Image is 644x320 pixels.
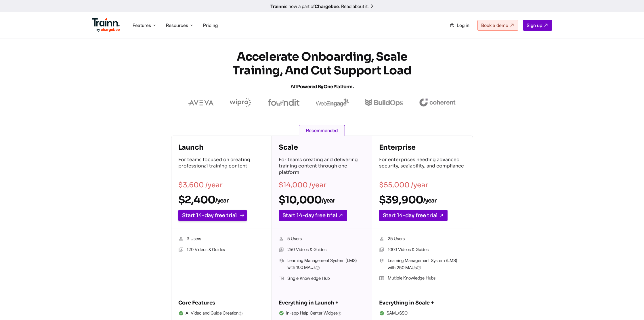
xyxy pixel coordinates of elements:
[178,143,265,152] h4: Launch
[299,125,345,136] span: Recommended
[178,181,223,189] s: $3,600 /year
[279,210,347,221] a: Start 14-day free trial
[388,257,466,271] span: Learning Management System (LMS) with 250 MAUs
[379,310,466,317] li: SAML/SSO
[203,22,218,28] a: Pricing
[286,310,342,317] span: In-app Help Center Widget
[379,235,466,243] li: 25 Users
[379,298,466,307] h5: Everything in Scale +
[287,257,365,271] span: Learning Management System (LMS) with 100 MAUs
[178,210,247,221] a: Start 14-day free trial
[379,210,448,221] a: Start 14-day free trial
[133,22,151,28] span: Features
[365,99,403,106] img: buildops logo
[279,181,326,189] s: $14,000 /year
[379,157,466,177] p: For enterprises needing advanced security, scalability, and compliance
[315,3,339,9] b: Chargebee
[215,197,228,204] sub: /year
[379,193,466,206] h2: $39,900
[379,246,466,254] li: 1000 Videos & Guides
[279,298,365,307] h5: Everything in Launch +
[279,157,365,177] p: For teams creating and delivering training content through one platform
[446,20,473,30] a: Log in
[230,98,251,107] img: wipro logo
[379,275,466,282] li: Multiple Knowledge Hubs
[379,143,466,152] h4: Enterprise
[279,235,365,243] li: 5 Users
[419,99,456,107] img: coherent logo
[178,246,265,254] li: 120 Videos & Guides
[379,181,428,189] s: $55,000 /year
[279,143,365,152] h4: Scale
[423,197,436,204] sub: /year
[186,310,243,317] span: AI Video and Guide Creation
[481,22,508,28] span: Book a demo
[316,99,349,107] img: webengage logo
[178,193,265,206] h2: $2,400
[279,275,365,282] li: Single Knowledge Hub
[477,20,518,31] a: Book a demo
[188,100,214,105] img: aveva logo
[457,22,469,28] span: Log in
[178,298,265,307] h5: Core Features
[178,235,265,243] li: 3 Users
[166,22,188,28] span: Resources
[523,20,552,31] a: Sign up
[527,22,542,28] span: Sign up
[291,84,353,90] span: All Powered by One Platform.
[178,157,265,177] p: For teams focused on creating professional training content
[279,246,365,254] li: 250 Videos & Guides
[92,18,120,32] img: Trainn Logo
[219,50,426,94] h1: Accelerate Onboarding, Scale Training, and Cut Support Load
[270,3,284,9] b: Trainn
[322,197,335,204] sub: /year
[615,292,644,320] iframe: Chat Widget
[267,99,300,106] img: foundit logo
[279,193,365,206] h2: $10,000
